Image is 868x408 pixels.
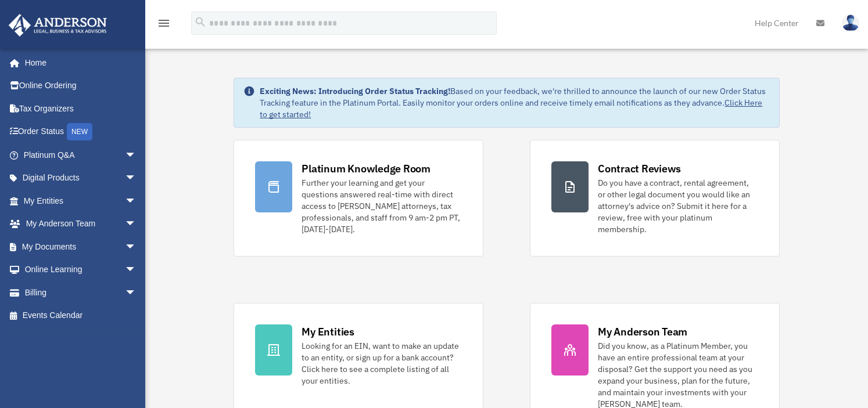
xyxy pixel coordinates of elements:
[8,143,154,167] a: Platinum Q&Aarrow_drop_down
[125,143,148,167] span: arrow_drop_down
[842,15,859,31] img: User Pic
[194,16,207,28] i: search
[8,304,154,327] a: Events Calendar
[125,167,148,190] span: arrow_drop_down
[67,123,92,140] div: NEW
[302,324,354,339] div: My Entities
[260,86,450,96] strong: Exciting News: Introducing Order Status Tracking!
[8,189,154,212] a: My Entitiesarrow_drop_down
[125,189,148,213] span: arrow_drop_down
[8,167,154,190] a: Digital Productsarrow_drop_down
[125,258,148,282] span: arrow_drop_down
[260,98,762,120] a: Click Here to get started!
[598,324,687,339] div: My Anderson Team
[8,120,154,144] a: Order StatusNEW
[125,281,148,305] span: arrow_drop_down
[234,140,483,257] a: Platinum Knowledge Room Further your learning and get your questions answered real-time with dire...
[302,161,431,176] div: Platinum Knowledge Room
[260,85,769,120] div: Based on your feedback, we're thrilled to announce the launch of our new Order Status Tracking fe...
[8,51,148,74] a: Home
[5,14,110,37] img: Anderson Advisors Platinum Portal
[8,258,154,281] a: Online Learningarrow_drop_down
[598,177,758,235] div: Do you have a contract, rental agreement, or other legal document you would like an attorney's ad...
[598,161,681,176] div: Contract Reviews
[8,235,154,258] a: My Documentsarrow_drop_down
[157,16,171,30] i: menu
[8,212,154,236] a: My Anderson Teamarrow_drop_down
[8,74,154,98] a: Online Ordering
[8,97,154,120] a: Tax Organizers
[157,20,171,30] a: menu
[302,177,462,235] div: Further your learning and get your questions answered real-time with direct access to [PERSON_NAM...
[302,340,462,387] div: Looking for an EIN, want to make an update to an entity, or sign up for a bank account? Click her...
[125,212,148,236] span: arrow_drop_down
[125,235,148,259] span: arrow_drop_down
[530,140,780,257] a: Contract Reviews Do you have a contract, rental agreement, or other legal document you would like...
[8,281,154,304] a: Billingarrow_drop_down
